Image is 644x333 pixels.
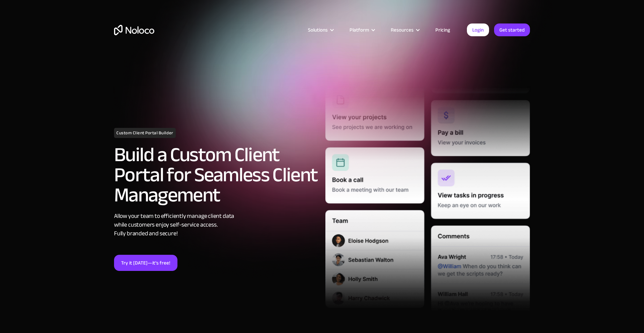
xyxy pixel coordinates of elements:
[114,212,319,238] div: Allow your team to efficiently manage client data while customers enjoy self-service access. Full...
[494,23,530,36] a: Get started
[114,145,319,205] h2: Build a Custom Client Portal for Seamless Client Management
[341,26,382,34] div: Platform
[308,26,328,34] div: Solutions
[391,26,414,34] div: Resources
[427,26,459,34] a: Pricing
[114,128,176,138] h1: Custom Client Portal Builder
[350,26,369,34] div: Platform
[300,26,341,34] div: Solutions
[114,255,177,271] a: Try it [DATE]—it’s free!
[114,25,154,35] a: home
[467,23,489,36] a: Login
[382,26,427,34] div: Resources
